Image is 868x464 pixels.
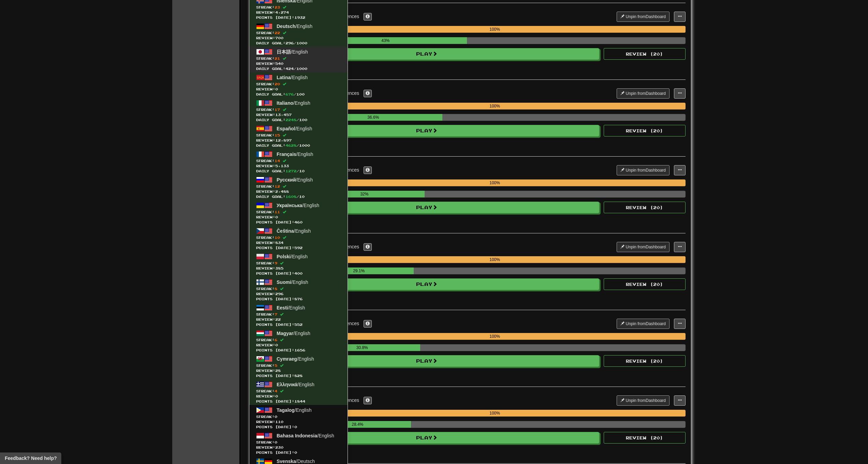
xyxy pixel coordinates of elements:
[285,41,294,45] span: 296
[277,305,288,310] span: Eesti
[277,407,295,413] span: Tagalog
[256,312,341,317] span: Streak:
[617,395,670,406] button: Unpin fromDashboard
[285,194,296,199] span: 1608
[277,331,310,336] span: / English
[277,254,291,259] span: Polski
[256,261,341,266] span: Streak:
[277,24,295,29] span: Deutsch
[275,5,280,9] span: 23
[617,319,670,329] button: Unpin fromDashboard
[249,21,348,47] a: Deutsch/EnglishStreak:22 Review:700Daily Goal:296/1000
[256,61,341,66] span: Review: 540
[304,37,467,44] div: 43%
[277,203,302,208] span: Українська
[304,421,411,428] div: 28.4%
[249,328,348,354] a: Magyar/EnglishStreak:6 Review:0Points [DATE]:1656
[256,5,341,10] span: Streak:
[304,267,414,274] div: 29.1%
[256,10,341,15] span: Review: 4,274
[256,117,341,122] span: Daily Goal: / 100
[256,92,341,97] span: Daily Goal: / 100
[256,133,341,138] span: Streak:
[256,35,341,41] span: Review: 700
[304,344,420,351] div: 30.8%
[604,202,686,213] button: Review (20)
[254,278,600,290] button: Play
[277,151,296,157] span: Français
[275,31,280,35] span: 22
[275,107,280,112] span: 17
[277,382,297,387] span: Ελληνικά
[256,184,341,189] span: Streak:
[249,149,348,175] a: Français/EnglishStreak:14 Review:5,133Daily Goal:1272/10
[277,356,297,362] span: Cymraeg
[256,245,341,250] span: Points [DATE]: 592
[256,143,341,148] span: Daily Goal: / 1000
[604,125,686,136] button: Review (20)
[277,459,315,464] span: / Deutsch
[256,235,341,240] span: Streak:
[275,159,280,163] span: 14
[277,228,294,234] span: Čeština
[256,363,341,368] span: Streak:
[249,175,348,200] a: Русский/EnglishStreak:12 Review:2,488Daily Goal:1608/10
[249,124,348,149] a: Español/EnglishStreak:15 Review:12,897Daily Goal:4628/1000
[249,251,348,277] a: Polski/EnglishStreak:9 Review:385Points [DATE]:400
[285,169,296,173] span: 1272
[249,303,348,328] a: Eesti/EnglishStreak:7 Review:22Points [DATE]:552
[277,433,317,438] span: Bahasa Indonesia
[277,151,313,157] span: / English
[277,228,311,234] span: / English
[256,82,341,87] span: Streak:
[256,368,341,373] span: Review: 28
[604,278,686,290] button: Review (20)
[256,271,341,276] span: Points [DATE]: 400
[254,48,600,60] button: Play
[256,399,341,404] span: Points [DATE]: 1844
[256,348,341,353] span: Points [DATE]: 1656
[256,291,341,296] span: Review: 296
[277,126,295,131] span: Español
[304,179,686,186] div: 100%
[304,26,686,33] div: 100%
[617,165,670,175] button: Unpin fromDashboard
[256,209,341,215] span: Streak:
[256,317,341,322] span: Review: 22
[256,337,341,343] span: Streak:
[277,126,312,131] span: / English
[256,56,341,61] span: Streak:
[275,184,280,188] span: 12
[256,343,341,348] span: Review: 0
[256,41,341,46] span: Daily Goal: / 1000
[254,202,600,213] button: Play
[256,389,341,394] span: Streak:
[254,355,600,367] button: Play
[256,440,341,445] span: Streak:
[256,394,341,399] span: Review: 0
[249,98,348,124] a: Italiano/EnglishStreak:17 Review:13,457Daily Goal:2248/100
[249,226,348,251] a: Čeština/EnglishStreak:10 Review:834Points [DATE]:592
[277,331,293,336] span: Magyar
[256,30,341,35] span: Streak:
[275,261,277,265] span: 9
[304,333,686,340] div: 100%
[277,382,314,387] span: / English
[277,203,319,208] span: / English
[277,356,314,362] span: / English
[249,277,348,303] a: Suomi/EnglishStreak:8 Review:296Points [DATE]:876
[285,143,296,147] span: 4628
[249,379,348,405] a: Ελληνικά/EnglishStreak:4 Review:0Points [DATE]:1844
[275,415,277,419] span: 0
[256,296,341,302] span: Points [DATE]: 876
[604,48,686,60] button: Review (20)
[249,405,348,431] a: Tagalog/EnglishStreak:0 Review:110Points [DATE]:0
[275,440,277,444] span: 0
[256,189,341,194] span: Review: 2,488
[256,445,341,450] span: Review: 230
[256,107,341,112] span: Streak:
[256,286,341,291] span: Streak:
[304,410,686,417] div: 100%
[304,191,425,198] div: 32%
[277,433,334,438] span: / English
